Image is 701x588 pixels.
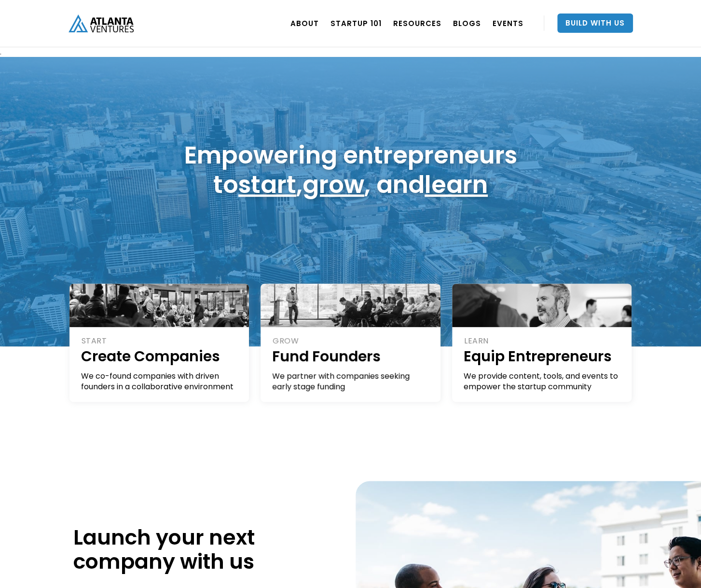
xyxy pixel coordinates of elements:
a: EVENTS [493,10,523,37]
div: We co-found companies with driven founders in a collaborative environment [81,371,239,392]
a: LEARNEquip EntrepreneursWe provide content, tools, and events to empower the startup community [452,284,632,402]
a: grow [302,167,364,202]
div: We provide content, tools, and events to empower the startup community [464,371,621,392]
h1: Launch your next company with us [73,525,341,574]
div: GROW [273,336,430,346]
a: GROWFund FoundersWe partner with companies seeking early stage funding [261,284,440,402]
div: START [82,336,239,346]
div: We partner with companies seeking early stage funding [272,371,430,392]
a: Build With Us [557,14,633,33]
a: RESOURCES [393,10,441,37]
div: LEARN [464,336,621,346]
a: STARTCreate CompaniesWe co-found companies with driven founders in a collaborative environment [69,284,249,402]
a: BLOGS [453,10,481,37]
a: ABOUT [290,10,319,37]
h1: Create Companies [81,346,239,366]
h1: Fund Founders [272,346,430,366]
h1: Equip Entrepreneurs [464,346,621,366]
a: Startup 101 [330,10,382,37]
a: start [238,167,296,202]
a: learn [425,167,488,202]
h1: Empowering entrepreneurs to , , and [184,140,517,199]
